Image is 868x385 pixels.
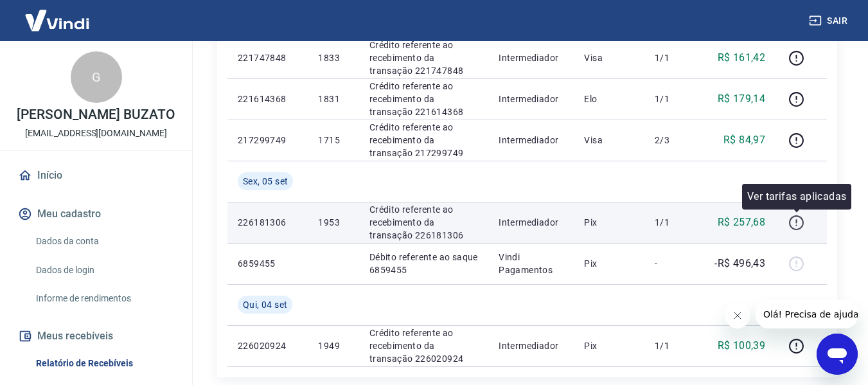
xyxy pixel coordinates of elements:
[723,132,765,148] p: R$ 84,97
[238,216,297,229] p: 226181306
[17,108,175,121] p: [PERSON_NAME] BUZATO
[584,216,634,229] p: Pix
[655,339,693,352] p: 1/1
[499,339,563,352] p: Intermediador
[369,39,478,77] p: Crédito referente ao recebimento da transação 221747848
[655,216,693,229] p: 1/1
[806,9,853,33] button: Sair
[15,322,177,350] button: Meus recebíveis
[318,339,348,352] p: 1949
[655,134,693,147] p: 2/3
[243,175,288,188] span: Sex, 05 set
[584,257,634,270] p: Pix
[238,134,297,147] p: 217299749
[718,215,766,230] p: R$ 257,68
[655,257,693,270] p: -
[747,189,846,204] p: Ver tarifas aplicadas
[15,200,177,228] button: Meu cadastro
[31,350,177,377] a: Relatório de Recebíveis
[15,161,177,190] a: Início
[725,303,750,328] iframe: Fechar mensagem
[15,1,99,40] img: Vindi
[499,134,563,147] p: Intermediador
[31,228,177,255] a: Dados da conta
[655,93,693,105] p: 1/1
[238,51,297,64] p: 221747848
[369,327,478,365] p: Crédito referente ao recebimento da transação 226020924
[318,216,348,229] p: 1953
[369,80,478,118] p: Crédito referente ao recebimento da transação 221614368
[584,51,634,64] p: Visa
[318,93,348,105] p: 1831
[369,203,478,242] p: Crédito referente ao recebimento da transação 226181306
[31,285,177,312] a: Informe de rendimentos
[499,51,563,64] p: Intermediador
[584,93,634,105] p: Elo
[499,251,563,276] p: Vindi Pagamentos
[369,251,478,276] p: Débito referente ao saque 6859455
[318,51,348,64] p: 1833
[756,300,858,328] iframe: Mensagem da empresa
[584,339,634,352] p: Pix
[238,257,297,270] p: 6859455
[71,51,122,103] div: G
[243,298,287,311] span: Qui, 04 set
[714,256,765,271] p: -R$ 496,43
[718,338,766,354] p: R$ 100,39
[584,134,634,147] p: Visa
[369,121,478,159] p: Crédito referente ao recebimento da transação 217299749
[499,216,563,229] p: Intermediador
[238,93,297,105] p: 221614368
[718,50,766,66] p: R$ 161,42
[817,334,858,375] iframe: Botão para abrir a janela de mensagens
[718,91,766,107] p: R$ 179,14
[499,93,563,105] p: Intermediador
[238,339,297,352] p: 226020924
[31,257,177,283] a: Dados de login
[655,51,693,64] p: 1/1
[25,127,167,140] p: [EMAIL_ADDRESS][DOMAIN_NAME]
[318,134,348,147] p: 1715
[8,9,108,19] span: Olá! Precisa de ajuda?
